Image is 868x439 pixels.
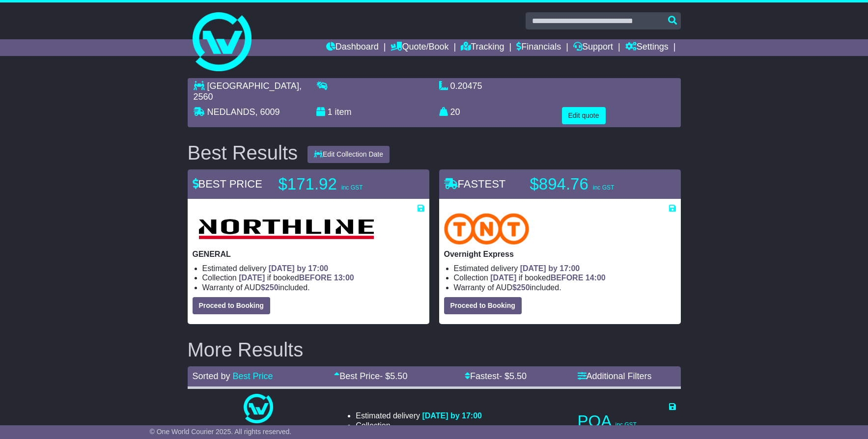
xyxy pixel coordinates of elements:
[299,274,332,282] span: BEFORE
[335,107,352,117] span: item
[444,178,506,190] span: FASTEST
[444,213,530,245] img: TNT Domestic: Overnight Express
[490,274,516,282] span: [DATE]
[326,39,379,56] a: Dashboard
[202,273,424,282] li: Collection
[499,371,527,381] span: - $
[193,249,424,259] p: GENERAL
[233,371,273,381] a: Best Price
[461,39,504,56] a: Tracking
[188,339,681,360] h2: More Results
[586,274,606,282] span: 14:00
[450,81,482,91] span: 0.20475
[328,107,333,117] span: 1
[454,273,676,282] li: Collection
[530,174,653,194] p: $894.76
[578,412,676,431] p: POA
[625,39,669,56] a: Settings
[512,283,530,292] span: $
[193,297,270,314] button: Proceed to Booking
[202,283,424,292] li: Warranty of AUD included.
[422,412,482,420] span: [DATE] by 17:00
[593,184,614,191] span: inc GST
[578,371,652,381] a: Additional Filters
[380,371,407,381] span: - $
[509,371,527,381] span: 5.50
[193,178,262,190] span: BEST PRICE
[261,283,279,292] span: $
[450,107,460,117] span: 20
[341,184,363,191] span: inc GST
[244,394,273,423] img: One World Courier: Same Day Nationwide(quotes take 0.5-1 hour)
[490,274,605,282] span: if booked
[308,146,390,163] button: Edit Collection Date
[465,371,527,381] a: Fastest- $5.50
[207,81,299,91] span: [GEOGRAPHIC_DATA]
[517,283,530,292] span: 250
[391,39,448,56] a: Quote/Book
[516,39,561,56] a: Financials
[444,249,676,259] p: Overnight Express
[616,421,637,428] span: inc GST
[356,411,482,420] li: Estimated delivery
[334,274,354,282] span: 13:00
[193,371,230,381] span: Sorted by
[551,274,584,282] span: BEFORE
[444,297,522,314] button: Proceed to Booking
[520,264,580,273] span: [DATE] by 17:00
[150,428,292,436] span: © One World Courier 2025. All rights reserved.
[239,274,265,282] span: [DATE]
[390,371,407,381] span: 5.50
[265,283,279,292] span: 250
[562,107,606,124] button: Edit quote
[202,264,424,273] li: Estimated delivery
[193,213,380,245] img: Northline Distribution: GENERAL
[239,274,354,282] span: if booked
[255,107,280,117] span: , 6009
[356,421,482,430] li: Collection
[183,142,303,164] div: Best Results
[269,264,329,273] span: [DATE] by 17:00
[194,81,302,102] span: , 2560
[334,371,407,381] a: Best Price- $5.50
[454,264,676,273] li: Estimated delivery
[207,107,255,117] span: NEDLANDS
[454,283,676,292] li: Warranty of AUD included.
[279,174,401,194] p: $171.92
[573,39,613,56] a: Support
